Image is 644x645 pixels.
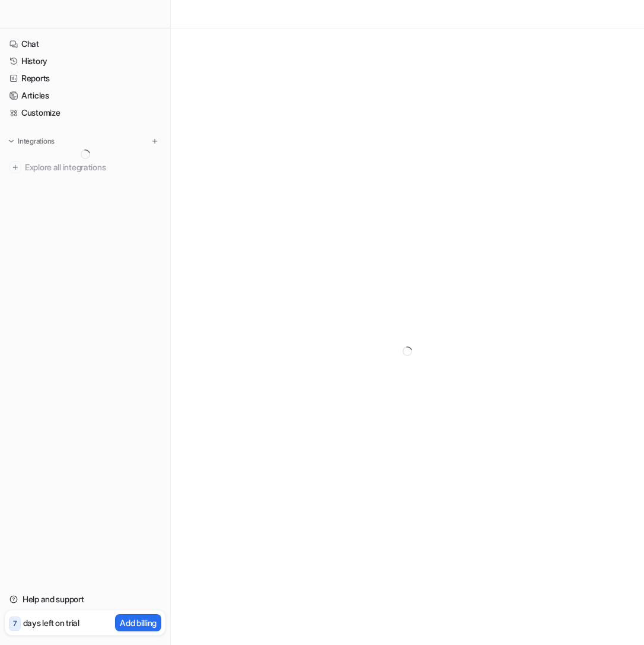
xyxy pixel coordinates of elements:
p: days left on trial [23,617,79,629]
p: Integrations [18,136,55,146]
a: History [5,53,165,69]
a: Chat [5,36,165,52]
a: Explore all integrations [5,159,165,176]
p: Add billing [120,617,157,629]
a: Articles [5,87,165,104]
img: menu_add.svg [151,137,159,145]
button: Add billing [115,614,161,631]
a: Reports [5,70,165,87]
img: explore all integrations [9,161,21,173]
img: expand menu [7,137,15,145]
a: Customize [5,104,165,121]
button: Integrations [5,135,58,147]
a: Help and support [5,591,165,608]
span: Explore all integrations [25,158,161,177]
p: 7 [13,618,17,629]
